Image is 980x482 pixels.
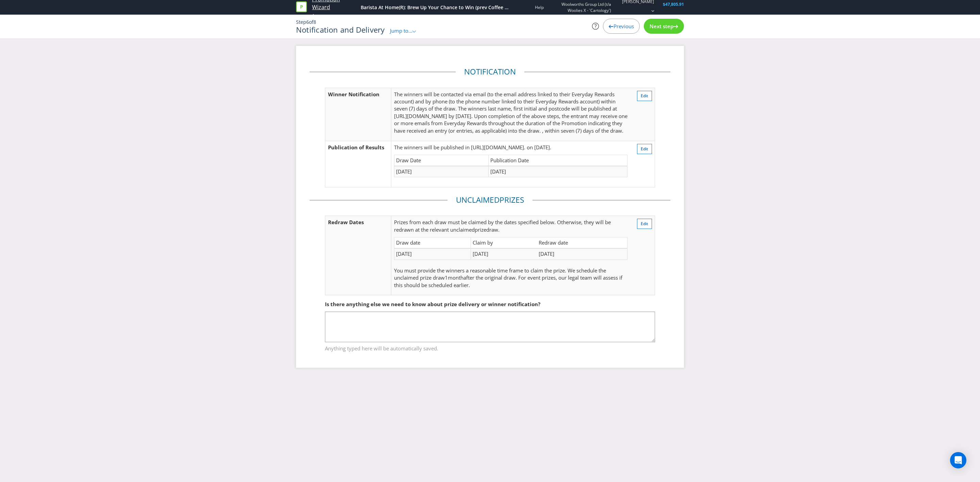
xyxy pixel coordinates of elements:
[663,1,684,7] span: $47,805.91
[394,237,471,248] td: Draw date
[390,27,412,34] span: Jump to...
[641,146,648,152] span: Edit
[637,219,652,229] button: Edit
[456,66,524,77] legend: Notification
[394,155,488,166] td: Draw Date
[641,221,648,227] span: Edit
[488,155,627,166] td: Publication Date
[394,267,606,281] span: You must provide the winners a reasonable time frame to claim the prize. We schedule the unclaime...
[641,93,648,99] span: Edit
[950,452,966,468] div: Open Intercom Messenger
[394,248,471,260] td: [DATE]
[553,1,611,13] span: Woolworths Group Ltd (t/a Woolies X - 'Cartology')
[394,91,627,135] p: The winners will be contacted via email (to the email address linked to their Everyday Rewards ac...
[394,166,488,177] td: [DATE]
[614,23,634,30] span: Previous
[394,274,622,288] span: after the original draw. For event prizes, our legal team will assess if this should be scheduled...
[361,4,509,11] div: Barista At Home(R): Brew Up Your Chance to Win (prev Coffee at Home)
[325,343,655,352] span: Anything typed here will be automatically saved.
[325,88,391,141] td: Winner Notification
[650,23,673,30] span: Next step
[475,226,486,233] span: prize
[296,19,306,25] span: Step
[456,195,500,205] span: Unclaimed
[488,166,627,177] td: [DATE]
[486,226,500,233] span: draw.
[448,274,463,281] span: month
[296,26,385,34] h1: Notification and Delivery
[325,301,540,308] span: Is there anything else we need to know about prize delivery or winner notification?
[637,144,652,154] button: Edit
[306,19,309,25] span: 6
[471,248,537,260] td: [DATE]
[325,216,391,295] td: Redraw Dates
[309,19,313,25] span: of
[325,141,391,187] td: Publication of Results
[637,91,652,101] button: Edit
[394,219,611,233] span: s from each draw must be claimed by the dates specified below. Otherwise, they will be redrawn at...
[500,195,520,205] span: Prize
[394,144,627,151] p: The winners will be published in [URL][DOMAIN_NAME]. on [DATE].
[471,237,537,248] td: Claim by
[537,237,627,248] td: Redraw date
[313,19,316,25] span: 8
[520,195,524,205] span: s
[445,274,448,281] span: 1
[535,4,544,10] a: Help
[394,219,406,226] span: Prize
[537,248,627,260] td: [DATE]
